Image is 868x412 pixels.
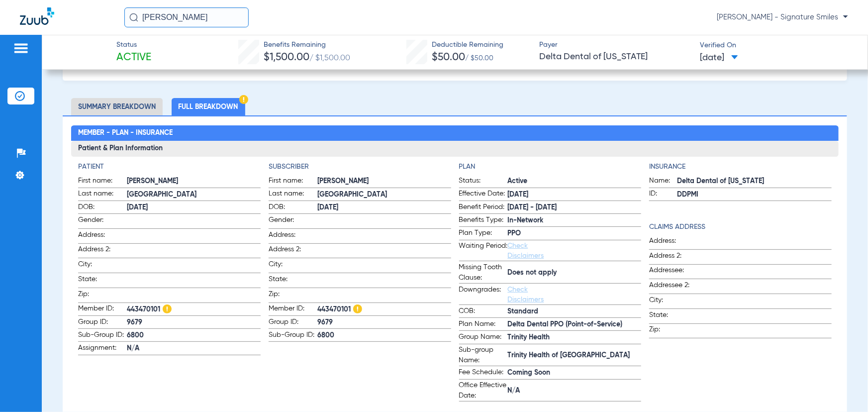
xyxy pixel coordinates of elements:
[78,162,261,172] h4: Patient
[465,55,493,62] span: / $50.00
[508,215,642,226] span: In-Network
[264,40,350,50] span: Benefits Remaining
[508,190,642,200] span: [DATE]
[78,244,127,258] span: Address 2:
[432,40,503,50] span: Deductible Remaining
[71,125,839,141] h2: Member - Plan - Insurance
[508,368,642,378] span: Coming Soon
[172,98,245,115] li: Full Breakdown
[508,268,642,278] span: Does not apply
[459,380,508,401] span: Office Effective Date:
[116,51,151,65] span: Active
[239,95,248,104] img: Hazard
[20,7,54,25] img: Zuub Logo
[459,162,642,172] h4: Plan
[677,176,832,187] span: Delta Dental of [US_STATE]
[508,319,642,330] span: Delta Dental PPO (Point-of-Service)
[317,190,451,200] span: [GEOGRAPHIC_DATA]
[508,203,642,213] span: [DATE] - [DATE]
[78,304,127,315] span: Member ID:
[269,202,317,214] span: DOB:
[508,176,642,187] span: Active
[459,332,508,344] span: Group Name:
[78,202,127,214] span: DOB:
[649,222,832,232] h4: Claims Address
[649,265,698,279] span: Addressee:
[127,190,261,200] span: [GEOGRAPHIC_DATA]
[13,42,29,54] img: hamburger-icon
[540,51,691,63] span: Delta Dental of [US_STATE]
[269,274,317,288] span: State:
[432,52,465,63] span: $50.00
[459,228,508,240] span: Plan Type:
[649,251,698,264] span: Address 2:
[459,189,508,201] span: Effective Date:
[649,236,698,249] span: Address:
[71,141,839,157] h3: Patient & Plan Information
[459,345,508,366] span: Sub-group Name:
[269,230,317,243] span: Address:
[78,330,127,342] span: Sub-Group ID:
[317,317,451,328] span: 9679
[717,12,848,22] span: [PERSON_NAME] - Signature Smiles
[459,262,508,283] span: Missing Tooth Clause:
[269,162,451,172] h4: Subscriber
[78,230,127,243] span: Address:
[269,317,317,329] span: Group ID:
[269,176,317,188] span: First name:
[269,289,317,303] span: Zip:
[508,350,642,361] span: Trinity Health of [GEOGRAPHIC_DATA]
[269,330,317,342] span: Sub-Group ID:
[127,203,261,213] span: [DATE]
[78,259,127,273] span: City:
[78,189,127,201] span: Last name:
[116,40,151,50] span: Status
[508,286,544,303] a: Check Disclaimers
[269,259,317,273] span: City:
[317,330,451,341] span: 6800
[459,176,508,188] span: Status:
[459,367,508,379] span: Fee Schedule:
[269,244,317,258] span: Address 2:
[649,280,698,294] span: Addressee 2:
[649,295,698,309] span: City:
[649,324,698,338] span: Zip:
[649,162,832,172] h4: Insurance
[508,228,642,239] span: PPO
[649,176,677,188] span: Name:
[700,52,738,64] span: [DATE]
[269,304,317,315] span: Member ID:
[459,241,508,261] span: Waiting Period:
[317,305,451,315] span: 443470101
[309,54,350,62] span: / $1,500.00
[700,40,852,51] span: Verified On
[508,386,642,396] span: N/A
[264,52,309,63] span: $1,500.00
[127,176,261,187] span: [PERSON_NAME]
[677,190,832,200] span: DDPMI
[508,307,642,317] span: Standard
[459,306,508,318] span: COB:
[818,364,868,412] iframe: Chat Widget
[459,215,508,227] span: Benefits Type:
[649,310,698,323] span: State:
[124,7,249,27] input: Search for patients
[71,98,163,115] li: Summary Breakdown
[78,289,127,303] span: Zip:
[129,13,138,22] img: Search Icon
[127,305,261,315] span: 443470101
[508,332,642,343] span: Trinity Health
[269,215,317,228] span: Gender:
[508,242,544,259] a: Check Disclaimers
[78,215,127,228] span: Gender:
[317,203,451,213] span: [DATE]
[127,343,261,354] span: N/A
[127,330,261,341] span: 6800
[78,317,127,329] span: Group ID:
